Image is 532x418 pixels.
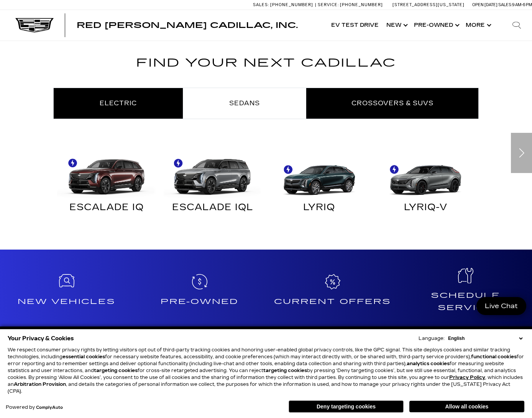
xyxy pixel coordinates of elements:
[269,296,396,308] h4: Current Offers
[77,21,298,30] span: Red [PERSON_NAME] Cadillac, Inc.
[266,149,373,220] a: LYRIQ LYRIQ
[498,2,512,7] span: Sales:
[136,296,263,308] h4: Pre-Owned
[481,302,522,310] span: Live Chat
[133,256,266,332] a: Pre-Owned
[383,10,410,41] a: New
[57,149,156,198] img: ESCALADE IQ
[378,204,473,214] div: LYRIQ-V
[229,100,260,107] span: Sedans
[266,256,399,332] a: Current Offers
[183,88,306,119] li: Sedans
[327,10,383,41] a: EV Test Drive
[419,336,445,341] div: Language:
[166,204,261,214] div: ESCALADE IQL
[15,18,54,33] img: Cadillac Dark Logo with Cadillac White Text
[253,3,315,7] a: Sales: [PHONE_NUMBER]
[53,88,183,119] li: Electric
[373,149,479,220] a: LYRIQ-V LYRIQ-V
[100,100,137,107] span: Electric
[272,204,367,214] div: LYRIQ
[315,3,385,7] a: Service: [PHONE_NUMBER]
[446,335,524,342] select: Language Select
[402,289,529,313] h4: Schedule Service
[512,2,532,7] span: 9 AM-6 PM
[6,405,63,410] div: Powered by
[472,2,498,7] span: Open [DATE]
[318,2,339,7] span: Service:
[53,54,479,82] h2: Find Your Next Cadillac
[164,149,263,198] img: ESCALADE IQL
[501,10,532,41] div: Search
[94,368,138,373] strong: targeting cookies
[399,250,532,338] a: Schedule Service
[340,2,383,7] span: [PHONE_NUMBER]
[471,354,517,359] strong: functional cookies
[407,361,450,366] strong: analytics cookies
[263,368,307,373] strong: targeting cookies
[306,88,479,119] li: Crossovers & SUVs
[392,2,465,7] a: [STREET_ADDRESS][US_STATE]
[59,204,154,214] div: ESCALADE IQ
[53,149,160,220] a: ESCALADE IQ ESCALADE IQ
[476,297,526,315] a: Live Chat
[253,2,269,7] span: Sales:
[462,10,494,41] button: More
[36,405,63,410] a: ComplyAuto
[14,382,66,387] strong: Arbitration Provision
[511,133,532,173] div: Next slide
[409,401,524,412] button: Allow all cookies
[8,333,74,344] span: Your Privacy & Cookies
[77,21,298,29] a: Red [PERSON_NAME] Cadillac, Inc.
[351,100,433,107] span: Crossovers & SUVs
[160,149,266,220] a: ESCALADE IQL ESCALADE IQL
[449,375,485,380] u: Privacy Policy
[270,2,313,7] span: [PHONE_NUMBER]
[410,10,462,41] a: Pre-Owned
[3,296,130,308] h4: New Vehicles
[270,149,369,198] img: LYRIQ
[8,346,524,395] p: We respect consumer privacy rights by letting visitors opt out of third-party tracking cookies an...
[376,149,475,198] img: LYRIQ-V
[289,400,404,413] button: Deny targeting cookies
[53,149,479,220] div: Electric
[62,354,105,359] strong: essential cookies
